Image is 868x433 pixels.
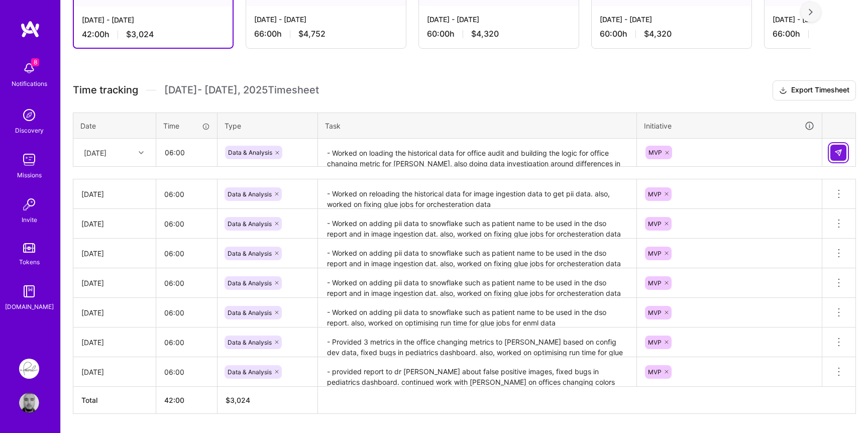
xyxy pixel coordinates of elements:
[19,150,39,170] img: teamwork
[81,219,148,229] div: [DATE]
[139,150,144,155] i: icon Chevron
[218,113,318,139] th: Type
[157,139,216,166] input: HH:MM
[471,29,499,39] span: $4,320
[228,220,272,228] span: Data & Analysis
[156,387,218,414] th: 42:00
[648,309,662,316] span: MVP
[156,359,217,385] input: HH:MM
[427,29,571,39] div: 60:00 h
[228,309,272,316] span: Data & Analysis
[23,243,35,253] img: tokens
[830,145,847,161] div: null
[156,270,217,296] input: HH:MM
[156,210,217,237] input: HH:MM
[19,58,39,78] img: bell
[228,149,272,156] span: Data & Analysis
[319,210,635,238] textarea: - Worked on adding pii data to snowflake such as patient name to be used in the dso report and in...
[81,367,148,377] div: [DATE]
[809,9,813,16] img: right
[17,359,42,379] a: Pearl: Data Science Team
[228,339,272,346] span: Data & Analysis
[73,84,138,96] span: Time tracking
[12,78,47,89] div: Notifications
[648,190,662,198] span: MVP
[648,339,662,346] span: MVP
[834,149,842,157] img: Submit
[81,278,148,288] div: [DATE]
[81,337,148,348] div: [DATE]
[126,29,154,40] span: $3,024
[31,58,39,66] span: 8
[648,250,662,257] span: MVP
[73,113,156,139] th: Date
[226,396,250,404] span: $ 3,024
[19,105,39,125] img: discovery
[319,269,635,297] textarea: - Worked on adding pii data to snowflake such as patient name to be used in the dso report and in...
[81,248,148,259] div: [DATE]
[773,80,856,100] button: Export Timesheet
[156,181,217,207] input: HH:MM
[22,214,37,225] div: Invite
[600,14,743,25] div: [DATE] - [DATE]
[156,329,217,356] input: HH:MM
[318,113,637,139] th: Task
[648,220,662,228] span: MVP
[20,20,40,38] img: logo
[644,29,672,39] span: $4,320
[19,359,39,379] img: Pearl: Data Science Team
[779,85,787,96] i: icon Download
[319,329,635,356] textarea: - Provided 3 metrics in the office changing metrics to [PERSON_NAME] based on config dev data, fi...
[84,147,106,158] div: [DATE]
[17,393,42,413] a: User Avatar
[319,299,635,327] textarea: - Worked on adding pii data to snowflake such as patient name to be used in the dso report. also,...
[228,368,272,376] span: Data & Analysis
[164,84,319,96] span: [DATE] - [DATE] , 2025 Timesheet
[156,240,217,267] input: HH:MM
[82,15,225,25] div: [DATE] - [DATE]
[228,279,272,287] span: Data & Analysis
[19,393,39,413] img: User Avatar
[254,14,398,25] div: [DATE] - [DATE]
[156,299,217,326] input: HH:MM
[15,125,44,136] div: Discovery
[19,281,39,301] img: guide book
[19,194,39,214] img: Invite
[427,14,571,25] div: [DATE] - [DATE]
[19,257,40,267] div: Tokens
[644,120,815,132] div: Initiative
[298,29,325,39] span: $4,752
[600,29,743,39] div: 60:00 h
[319,140,635,166] textarea: - Worked on loading the historical data for office audit and building the logic for office changi...
[5,301,54,312] div: [DOMAIN_NAME]
[648,279,662,287] span: MVP
[319,180,635,208] textarea: - Worked on reloading the historical data for image ingestion data to get pii data. also, worked ...
[228,190,272,198] span: Data & Analysis
[648,149,662,156] span: MVP
[319,240,635,267] textarea: - Worked on adding pii data to snowflake such as patient name to be used in the dso report and in...
[81,307,148,318] div: [DATE]
[73,387,156,414] th: Total
[81,189,148,199] div: [DATE]
[163,121,210,131] div: Time
[648,368,662,376] span: MVP
[17,170,42,180] div: Missions
[82,29,225,40] div: 42:00 h
[319,358,635,386] textarea: - provided report to dr [PERSON_NAME] about false positive images, fixed bugs in pediatrics dashb...
[228,250,272,257] span: Data & Analysis
[254,29,398,39] div: 66:00 h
